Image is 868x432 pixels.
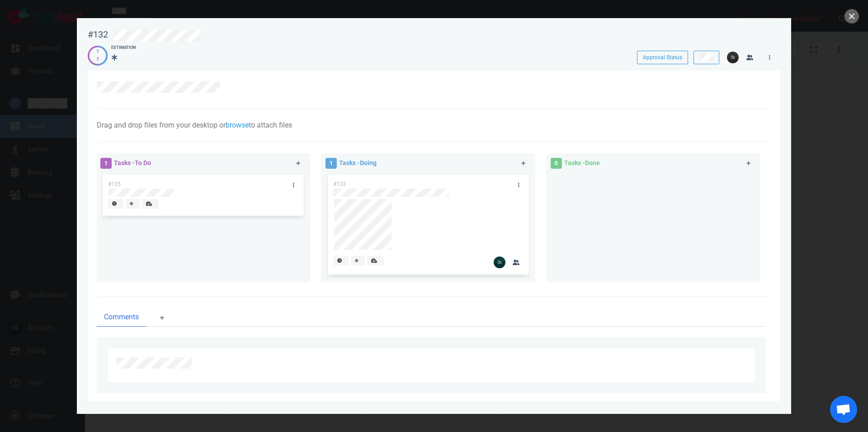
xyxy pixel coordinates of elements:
img: 26 [727,52,739,63]
span: Tasks - To Do [114,159,151,166]
span: 1 [100,158,112,169]
button: close [844,9,859,24]
button: Approval Status [637,51,688,64]
span: #133 [333,181,346,187]
span: Tasks - Doing [339,159,377,166]
span: 1 [325,158,337,169]
span: Comments [104,312,139,323]
div: #132 [88,29,108,40]
span: 0 [551,158,562,169]
div: Estimation [111,45,136,51]
span: to attach files [249,121,292,129]
span: Tasks - Done [564,159,600,166]
span: Drag and drop files from your desktop or [97,121,226,129]
div: 1 [96,48,99,56]
a: browse [226,121,249,129]
span: #135 [108,181,121,187]
div: 1 [96,56,99,63]
div: Open chat [830,396,857,423]
img: 26 [494,256,505,268]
